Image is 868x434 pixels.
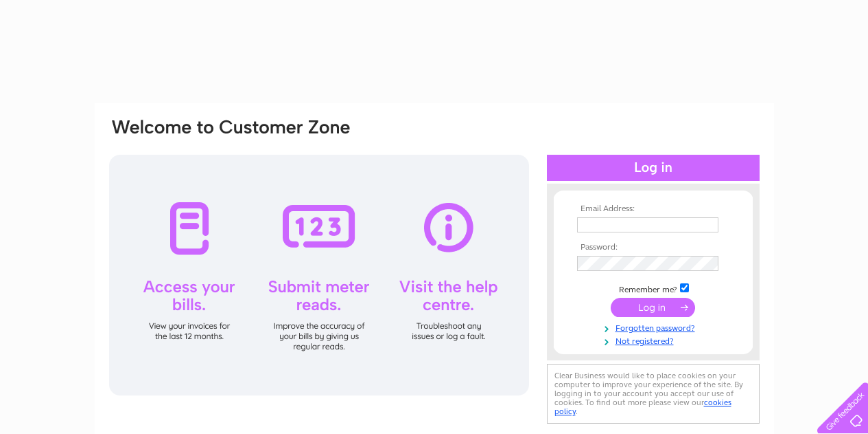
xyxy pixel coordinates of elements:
[547,364,760,424] div: Clear Business would like to place cookies on your computer to improve your experience of the sit...
[574,243,733,252] th: Password:
[577,334,733,347] a: Not registered?
[611,298,695,317] input: Submit
[554,398,731,416] a: cookies policy
[577,321,733,334] a: Forgotten password?
[574,204,733,214] th: Email Address:
[574,281,733,295] td: Remember me?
